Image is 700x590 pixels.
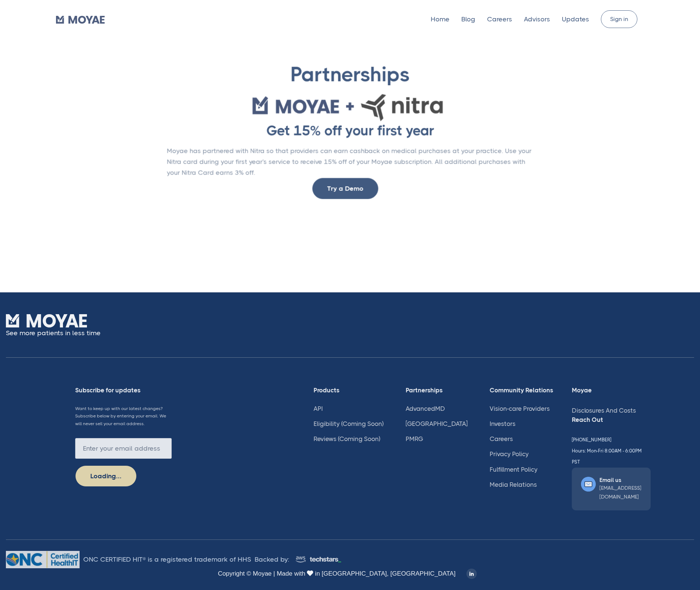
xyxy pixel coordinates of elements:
a: Privacy Policy [490,450,529,458]
div: [PHONE_NUMBER] Hours: Mon-Fri 8:00AM - 6:00PM PST [572,434,651,468]
img: Email Icon - Saaslify X Webflow Template [581,477,596,492]
div: Moyae [572,386,651,394]
input: Loading... [75,465,137,487]
form: Footer Newsletter Form [75,438,172,487]
a: PMRG [406,435,423,442]
a: Updates [562,15,589,23]
div: Products [314,386,387,394]
a: See more patients in less time [6,314,101,339]
input: Enter your email address [75,438,172,459]
a: Advisors [524,15,550,23]
div: Copyright © Moyae | Made with  in [GEOGRAPHIC_DATA], [GEOGRAPHIC_DATA] [218,568,456,579]
div: Backed by: [255,554,291,565]
a: [GEOGRAPHIC_DATA] [406,420,468,427]
div: Partnerships [406,386,471,394]
div: ONC CERTIFIED HIT® is a registered trademark of HHS [83,554,251,565]
a: Media Relations [490,481,537,488]
a: Reviews (Coming Soon) [314,435,380,442]
p: See more patients in less time [6,327,101,339]
p: Want to keep up with our latest changes? Subscribe below by entering your email. We will never se... [75,405,172,428]
a: Sign in [601,10,637,28]
a: Investors [490,420,515,427]
a:  [466,569,477,579]
div: Community Relations [490,386,553,394]
div: Subscribe for updates [75,386,172,394]
a: Disclosures And Costs [572,407,636,414]
div: Reach Out [572,416,651,423]
div: Email us [599,477,641,483]
a: Careers [490,435,513,442]
a: home [56,14,105,25]
p: Moyae has partnered with Nitra so that providers can earn cashback on medical purchases at your p... [167,145,533,178]
div: [EMAIL_ADDRESS][DOMAIN_NAME] [599,483,641,501]
h1: Partnerships [290,63,410,86]
a: AdvancedMD [406,405,445,412]
a: Blog [461,15,475,23]
h2: Get 15% off your first year [266,122,434,139]
a: API [314,405,323,412]
a: Careers [487,15,512,23]
a: Try a Demo [312,178,378,199]
a: Email Icon - Saaslify X Webflow TemplateEmail us[EMAIL_ADDRESS][DOMAIN_NAME] [572,468,651,510]
a: Home [431,15,449,23]
img: Moyae Logo [56,16,105,24]
a: Vision-care Providers [490,405,550,412]
a: Fulfillment Policy [490,466,538,473]
a: Eligibility (Coming Soon) [314,420,384,427]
